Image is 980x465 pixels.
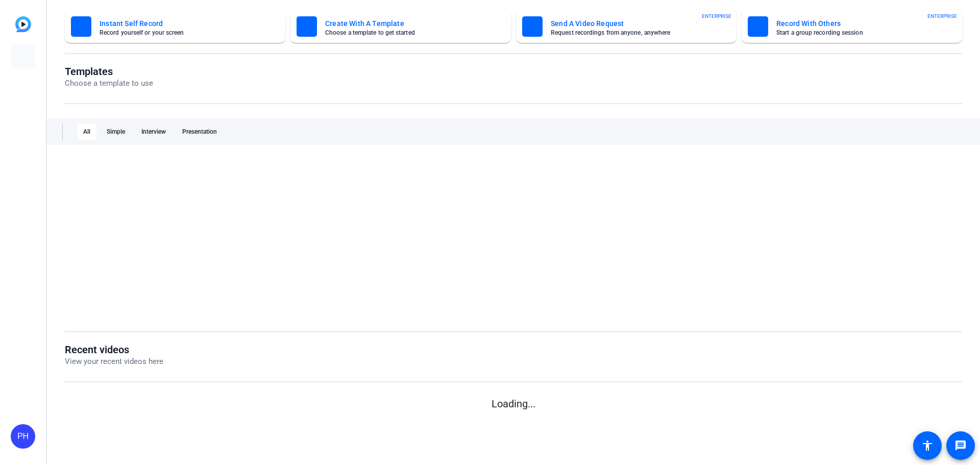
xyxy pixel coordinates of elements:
mat-icon: accessibility [921,439,934,452]
p: Choose a template to use [65,78,153,89]
mat-card-subtitle: Record yourself or your screen [100,30,263,36]
button: Send A Video RequestRequest recordings from anyone, anywhereENTERPRISE [516,10,737,43]
span: ENTERPRISE [927,12,957,20]
div: Presentation [176,124,223,140]
button: Create With A TemplateChoose a template to get started [290,10,511,43]
div: Interview [135,124,172,140]
mat-card-subtitle: Request recordings from anyone, anywhere [551,30,714,36]
p: View your recent videos here [65,356,163,368]
h1: Templates [65,65,153,78]
div: All [77,124,96,140]
mat-card-title: Create With A Template [325,17,488,30]
img: blue-gradient.svg [15,16,31,32]
p: Loading... [65,396,962,411]
mat-card-subtitle: Start a group recording session [776,30,940,36]
button: Record With OthersStart a group recording sessionENTERPRISE [742,10,962,43]
button: Instant Self RecordRecord yourself or your screen [65,10,285,43]
div: Simple [101,124,131,140]
mat-icon: message [954,439,967,452]
div: PH [11,424,35,449]
h1: Recent videos [65,344,163,356]
mat-card-title: Instant Self Record [100,17,263,30]
mat-card-title: Record With Others [776,17,940,30]
mat-card-subtitle: Choose a template to get started [325,30,488,36]
span: ENTERPRISE [702,12,731,20]
mat-card-title: Send A Video Request [551,17,714,30]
